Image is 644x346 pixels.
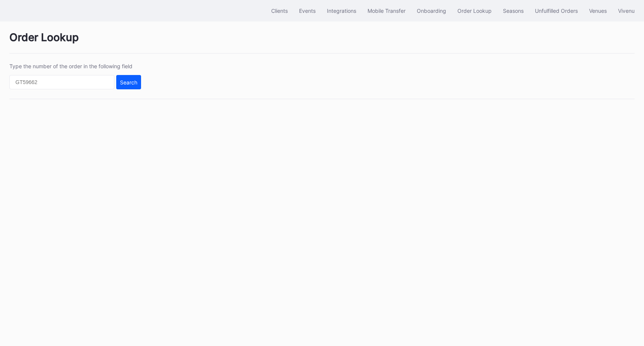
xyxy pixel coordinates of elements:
div: Clients [271,8,288,14]
button: Seasons [497,4,529,18]
button: Onboarding [411,4,452,18]
div: Events [299,8,316,14]
input: GT59662 [9,75,114,89]
div: Type the number of the order in the following field [9,63,141,69]
div: Order Lookup [457,8,492,14]
button: Order Lookup [452,4,497,18]
button: Vivenu [612,4,640,18]
button: Search [116,75,141,89]
button: Events [293,4,321,18]
div: Search [120,79,137,86]
div: Integrations [327,8,356,14]
div: Onboarding [417,8,446,14]
div: Venues [589,8,607,14]
div: Mobile Transfer [368,8,406,14]
div: Unfulfilled Orders [535,8,578,14]
div: Order Lookup [9,31,635,54]
button: Integrations [321,4,362,18]
button: Mobile Transfer [362,4,411,18]
div: Vivenu [618,8,635,14]
button: Unfulfilled Orders [529,4,583,18]
button: Clients [266,4,293,18]
button: Venues [583,4,612,18]
div: Seasons [503,8,524,14]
